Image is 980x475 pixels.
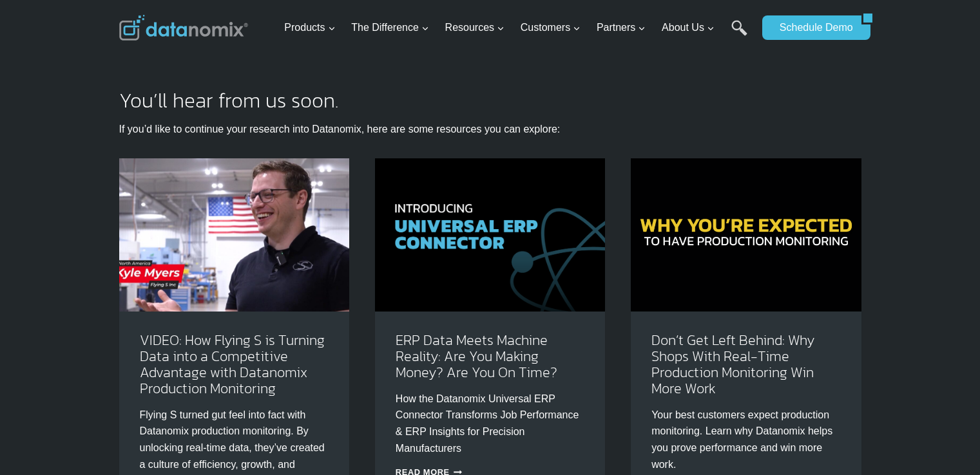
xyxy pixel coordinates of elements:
[731,20,747,49] a: Search
[375,158,605,312] img: How the Datanomix Universal ERP Connector Transforms Job Performance & ERP Insights
[119,121,861,138] p: If you’d like to continue your research into Datanomix, here are some resources you can explore:
[119,90,861,111] h2: You’ll hear from us soon.
[140,330,325,399] a: VIDEO: How Flying S is Turning Data into a Competitive Advantage with Datanomix Production Monito...
[597,19,646,36] span: Partners
[396,330,557,383] a: ERP Data Meets Machine Reality: Are You Making Money? Are You On Time?
[119,15,248,41] img: Datanomix
[396,391,584,456] p: How the Datanomix Universal ERP Connector Transforms Job Performance & ERP Insights for Precision...
[279,7,756,49] nav: Primary Navigation
[119,158,349,312] img: VIDEO: How Flying S is Turning Data into a Competitive Advantage with Datanomix Production Monito...
[651,407,840,472] p: Your best customers expect production monitoring. Learn why Datanomix helps you prove performance...
[662,19,715,36] span: About Us
[445,19,504,36] span: Resources
[651,330,814,399] a: Don’t Get Left Behind: Why Shops With Real-Time Production Monitoring Win More Work
[351,19,429,36] span: The Difference
[631,158,861,312] img: Don’t Get Left Behind: Why Shops With Real-Time Production Monitoring Win More Work
[521,19,581,36] span: Customers
[284,19,335,36] span: Products
[762,15,861,40] a: Schedule Demo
